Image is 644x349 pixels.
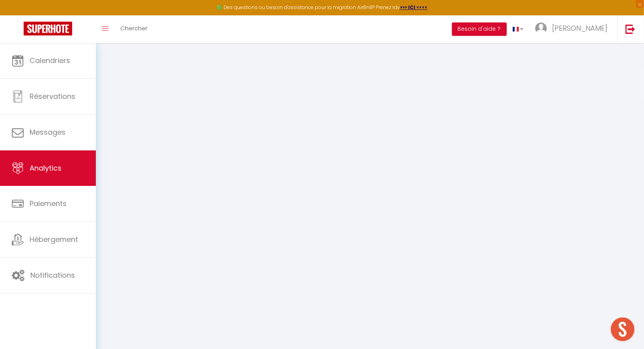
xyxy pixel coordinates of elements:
div: Ouvrir le chat [611,317,635,341]
a: >>> ICI <<<< [400,4,427,11]
span: Analytics [30,163,62,173]
span: Notifications [30,270,75,280]
a: ... [PERSON_NAME] [529,15,617,43]
span: Hébergement [30,234,78,244]
a: Chercher [114,15,153,43]
button: Besoin d'aide ? [452,22,507,36]
span: Messages [30,127,65,137]
span: Chercher [120,24,147,32]
img: ... [535,22,547,34]
img: logout [625,24,635,34]
span: Paiements [30,199,67,208]
span: Réservations [30,91,75,101]
img: Super Booking [24,22,72,35]
span: Calendriers [30,56,70,65]
span: [PERSON_NAME] [552,23,607,33]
